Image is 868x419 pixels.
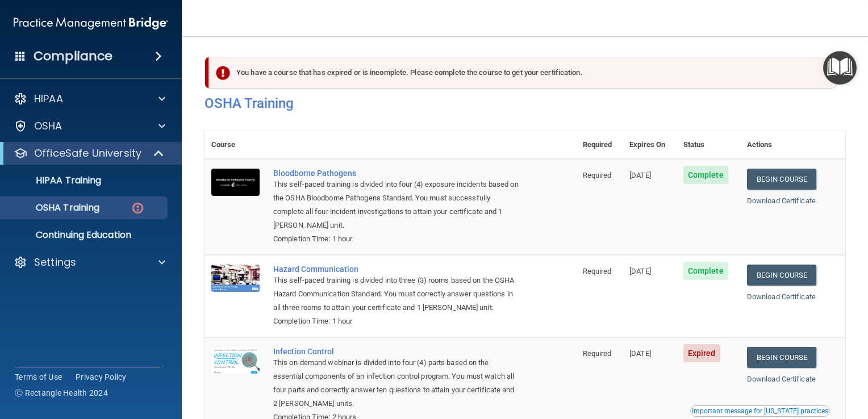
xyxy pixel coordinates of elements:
th: Status [677,131,740,159]
span: Ⓒ Rectangle Health 2024 [15,387,108,399]
img: danger-circle.6113f641.png [131,201,145,215]
button: Open Resource Center [823,51,857,85]
div: This on-demand webinar is divided into four (4) parts based on the essential components of an inf... [273,356,519,410]
a: Begin Course [747,347,816,368]
p: Continuing Education [7,229,162,241]
a: Infection Control [273,347,519,356]
h4: OSHA Training [205,95,845,111]
iframe: Drift Widget Chat Controller [811,342,854,385]
div: Important message for [US_STATE] practices [692,408,828,414]
div: This self-paced training is divided into four (4) exposure incidents based on the OSHA Bloodborne... [273,178,519,232]
span: Required [583,171,612,179]
p: OSHA [34,119,62,133]
span: Complete [683,262,728,280]
span: Complete [683,166,728,184]
div: Completion Time: 1 hour [273,232,519,246]
h4: Compliance [34,48,112,64]
a: Download Certificate [747,292,816,301]
img: exclamation-circle-solid-danger.72ef9ffc.png [216,66,230,80]
span: [DATE] [629,171,651,179]
span: Required [583,267,612,275]
a: HIPAA [14,92,165,106]
a: Settings [14,255,165,269]
p: HIPAA [34,92,63,106]
a: OfficeSafe University [14,146,165,160]
th: Required [576,131,623,159]
div: Completion Time: 1 hour [273,315,519,328]
th: Course [205,131,266,159]
span: Required [583,349,612,358]
a: Download Certificate [747,196,816,205]
div: This self-paced training is divided into three (3) rooms based on the OSHA Hazard Communication S... [273,274,519,315]
p: Settings [34,255,76,269]
a: Download Certificate [747,375,816,383]
a: Begin Course [747,265,816,286]
th: Expires On [623,131,677,159]
a: Hazard Communication [273,265,519,274]
p: OSHA Training [7,202,99,213]
a: Terms of Use [15,371,62,383]
span: Expired [683,344,720,362]
img: PMB logo [14,12,168,35]
p: HIPAA Training [7,175,101,186]
th: Actions [740,131,845,159]
a: OSHA [14,119,165,133]
a: Bloodborne Pathogens [273,169,519,178]
span: [DATE] [629,267,651,275]
a: Privacy Policy [76,371,127,383]
div: You have a course that has expired or is incomplete. Please complete the course to get your certi... [209,57,837,89]
button: Read this if you are a dental practitioner in the state of CA [690,405,830,417]
p: OfficeSafe University [34,146,141,160]
a: Begin Course [747,169,816,190]
span: [DATE] [629,349,651,358]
